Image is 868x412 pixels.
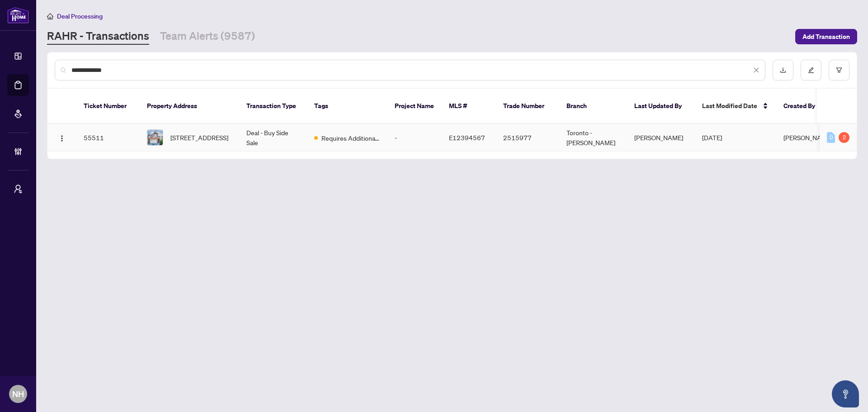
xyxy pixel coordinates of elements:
[496,124,559,152] td: 2515977
[239,124,307,152] td: Deal - Buy Side Sale
[808,67,814,73] span: edit
[695,89,776,124] th: Last Modified Date
[58,135,66,142] img: Logo
[780,67,786,73] span: download
[7,7,29,24] img: logo
[836,67,842,73] span: filter
[47,13,53,19] span: home
[239,89,307,124] th: Transaction Type
[627,124,695,152] td: [PERSON_NAME]
[47,28,149,45] a: RAHR - Transactions
[627,89,695,124] th: Last Updated By
[776,89,830,124] th: Created By
[839,132,849,143] div: 2
[795,29,857,44] button: Add Transaction
[387,89,442,124] th: Project Name
[57,12,103,20] span: Deal Processing
[783,133,832,142] span: [PERSON_NAME]
[449,133,485,142] span: E12394567
[702,101,757,111] span: Last Modified Date
[12,388,24,400] span: NH
[170,133,228,142] span: [STREET_ADDRESS]
[802,29,850,44] span: Add Transaction
[801,60,821,81] button: edit
[702,133,722,142] span: [DATE]
[773,60,793,81] button: download
[76,89,140,124] th: Ticket Number
[55,130,69,145] button: Logo
[829,60,849,81] button: filter
[559,124,627,152] td: Toronto - [PERSON_NAME]
[321,133,380,143] span: Requires Additional Docs
[307,89,387,124] th: Tags
[442,89,496,124] th: MLS #
[76,124,140,152] td: 55511
[140,89,239,124] th: Property Address
[827,132,835,143] div: 0
[160,28,255,45] a: Team Alerts (9587)
[559,89,627,124] th: Branch
[832,380,859,407] button: Open asap
[753,67,759,73] span: close
[496,89,559,124] th: Trade Number
[147,130,163,145] img: thumbnail-img
[387,124,442,152] td: -
[14,185,23,194] span: user-switch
